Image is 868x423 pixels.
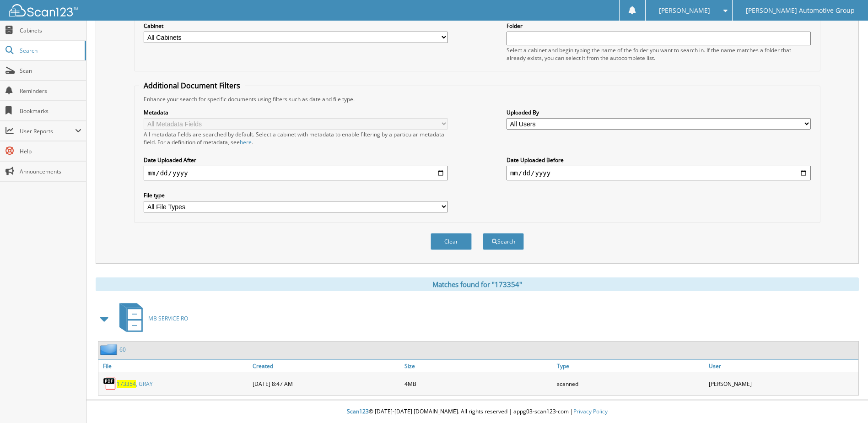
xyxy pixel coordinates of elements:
span: Scan [20,67,81,75]
span: Scan123 [347,407,369,415]
span: Help [20,147,81,155]
button: Search [483,233,524,250]
div: © [DATE]-[DATE] [DOMAIN_NAME]. All rights reserved | appg03-scan123-com | [86,401,868,423]
div: [PERSON_NAME] [706,374,858,393]
a: here [240,138,252,146]
span: Search [20,47,80,54]
div: [DATE] 8:47 AM [250,374,402,393]
img: folder2.png [100,344,119,355]
div: Matches found for "173354" [96,277,859,291]
div: Enhance your search for specific documents using filters such as date and file type. [139,95,815,103]
label: Folder [507,22,811,30]
button: Clear [431,233,472,250]
a: User [706,360,858,372]
a: Privacy Policy [573,407,608,415]
input: start [144,166,448,180]
label: Metadata [144,108,448,116]
span: Announcements [20,168,81,175]
label: File type [144,191,448,199]
span: 173354 [117,380,136,388]
a: 173354, GRAY [117,380,153,388]
span: Cabinets [20,27,81,34]
div: 4MB [402,374,554,393]
label: Cabinet [144,22,448,30]
a: 60 [119,346,126,353]
span: [PERSON_NAME] [659,8,710,13]
label: Date Uploaded After [144,156,448,164]
img: PDF.png [103,377,117,390]
label: Uploaded By [507,108,811,116]
span: Bookmarks [20,107,81,115]
a: Type [555,360,706,372]
span: Reminders [20,87,81,95]
span: User Reports [20,127,75,135]
div: scanned [555,374,706,393]
a: File [98,360,250,372]
span: MB SERVICE RO [148,315,188,322]
a: MB SERVICE RO [114,300,188,336]
img: scan123-logo-white.svg [9,4,78,16]
label: Date Uploaded Before [507,156,811,164]
div: All metadata fields are searched by default. Select a cabinet with metadata to enable filtering b... [144,130,448,146]
input: end [507,166,811,180]
span: [PERSON_NAME] Automotive Group [746,8,855,13]
legend: Additional Document Filters [139,81,245,91]
div: Select a cabinet and begin typing the name of the folder you want to search in. If the name match... [507,46,811,62]
a: Created [250,360,402,372]
a: Size [402,360,554,372]
iframe: Chat Widget [822,379,868,423]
